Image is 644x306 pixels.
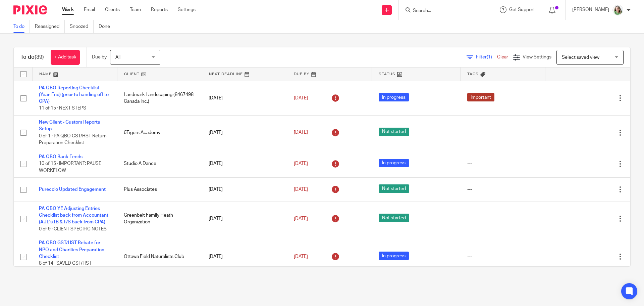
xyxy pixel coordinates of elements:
td: 6Tigers Academy [117,116,202,150]
div: --- [467,253,539,260]
div: --- [467,186,539,193]
td: Greenbelt Family Heath Organization [117,202,202,236]
a: PA QBO YE Adjusting Entries Checklist back from Accountant (AJE's,TB & F/S back from CPA) [39,206,108,225]
span: Not started [379,184,409,193]
td: Studio A Dance [117,150,202,177]
td: [DATE] [202,178,287,202]
span: Get Support [509,7,535,12]
span: [DATE] [294,254,308,259]
a: Reassigned [35,20,65,33]
span: [DATE] [294,216,308,221]
span: Not started [379,128,409,136]
a: Settings [178,6,196,13]
span: [DATE] [294,130,308,135]
a: New Client - Custom Reports Setup [39,120,100,131]
span: (39) [35,54,44,60]
span: In progress [379,159,409,167]
span: Not started [379,214,409,222]
td: [DATE] [202,150,287,177]
a: To do [13,20,30,33]
p: Due by [92,54,107,60]
span: [DATE] [294,187,308,192]
span: View Settings [523,55,551,59]
img: Pixie [13,5,47,14]
td: Plus Associates [117,178,202,202]
span: All [115,55,120,60]
div: --- [467,215,539,222]
a: PA QBO GST/HST Rebate for NPO and Charities Preparation Checklist [39,241,104,259]
td: [DATE] [202,116,287,150]
span: 11 of 15 · NEXT STEPS [39,106,86,111]
span: Important [467,93,494,101]
span: Select saved view [562,55,599,60]
a: PA QBO Bank Feeds [39,155,83,159]
a: PA QBO Reporting Checklist (Year-End) (prior to handing off to CPA) [39,86,109,104]
td: [DATE] [202,202,287,236]
span: 0 of 9 · CLIENT SPECIFIC NOTES [39,227,107,231]
span: Filter [476,55,497,59]
span: In progress [379,93,409,101]
a: Team [130,6,141,13]
span: [DATE] [294,96,308,100]
td: [DATE] [202,236,287,277]
img: KC%20Photo.jpg [612,5,623,15]
a: Work [62,6,74,13]
span: 8 of 14 · SAVED GST/HST REPORTS TO CLIENT FOLDER [39,261,103,273]
a: Purecolo Updated Engagement [39,187,106,192]
td: Landmark Landscaping (8467498 Canada Inc.) [117,81,202,116]
a: Clear [497,55,508,59]
span: 0 of 1 · PA QBO GST/HST Return Preparation Checklist [39,134,107,145]
span: (1) [487,55,492,59]
a: Clients [105,6,120,13]
a: Email [84,6,95,13]
a: Reports [151,6,168,13]
a: Snoozed [70,20,94,33]
span: In progress [379,252,409,260]
td: [DATE] [202,81,287,116]
a: + Add task [51,50,80,65]
input: Search [412,8,473,14]
div: --- [467,160,539,167]
span: 10 of 15 · IMPORTANT: PAUSE WORKFLOW [39,161,101,173]
h1: To do [20,54,44,61]
td: Ottawa Field Naturalists Club [117,236,202,277]
p: [PERSON_NAME] [572,6,609,13]
span: [DATE] [294,161,308,166]
span: Tags [467,72,479,76]
a: Done [99,20,115,33]
div: --- [467,129,539,136]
